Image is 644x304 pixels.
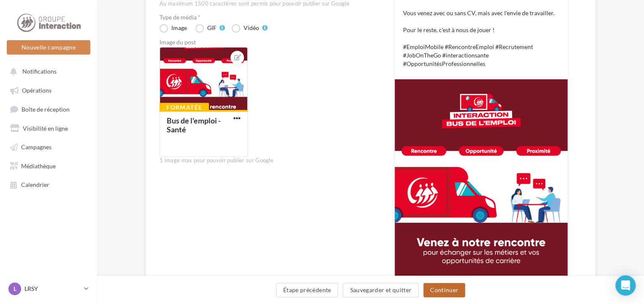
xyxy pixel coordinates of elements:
[171,25,187,31] div: Image
[5,82,92,97] a: Opérations
[14,285,16,293] span: L
[7,281,90,297] a: L LRSY
[22,68,57,75] span: Notifications
[22,105,70,112] span: Boîte de réception
[160,14,381,20] label: Type de média *
[5,176,92,192] a: Calendrier
[5,120,92,135] a: Visibilité en ligne
[24,285,81,293] p: LRSY
[5,139,92,154] a: Campagnes
[276,283,338,297] button: Étape précédente
[22,87,51,94] span: Opérations
[615,275,636,296] div: Open Intercom Messenger
[7,40,90,55] button: Nouvelle campagne
[160,39,381,45] div: Image du post
[343,283,419,297] button: Sauvegarder et quitter
[23,124,68,131] span: Visibilité en ligne
[167,116,221,134] div: Bus de l'emploi - Santé
[5,101,92,117] a: Boîte de réception
[423,283,465,297] button: Continuer
[207,25,216,31] div: GIF
[5,158,92,173] a: Médiathèque
[244,25,259,31] div: Vidéo
[160,103,209,112] div: Formatée
[21,162,56,169] span: Médiathèque
[21,181,49,188] span: Calendrier
[21,143,51,151] span: Campagnes
[5,63,89,79] button: Notifications
[160,157,381,164] div: 1 image max pour pouvoir publier sur Google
